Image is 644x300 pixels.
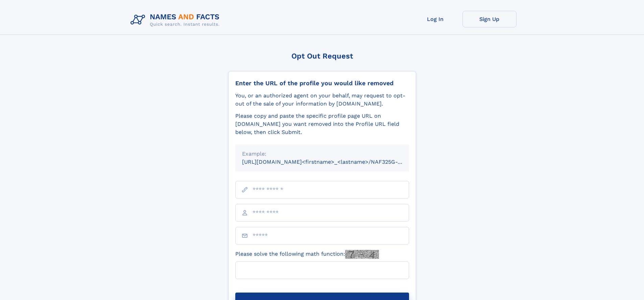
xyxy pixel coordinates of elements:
[228,52,416,60] div: Opt Out Request
[242,159,422,165] small: [URL][DOMAIN_NAME]<firstname>_<lastname>/NAF325G-xxxxxxxx
[462,11,517,27] a: Sign Up
[235,79,409,87] div: Enter the URL of the profile you would like removed
[242,150,402,158] div: Example:
[408,11,462,27] a: Log In
[128,11,225,29] img: Logo Names and Facts
[235,112,409,136] div: Please copy and paste the specific profile page URL on [DOMAIN_NAME] you want removed into the Pr...
[235,250,379,259] label: Please solve the following math function:
[235,92,409,108] div: You, or an authorized agent on your behalf, may request to opt-out of the sale of your informatio...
